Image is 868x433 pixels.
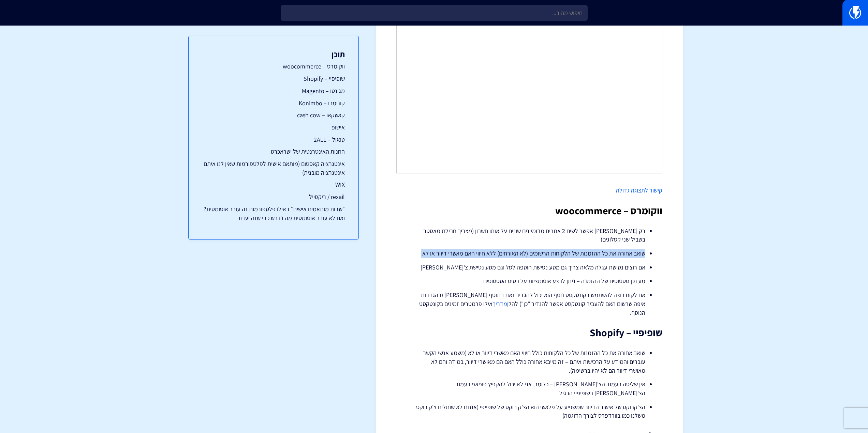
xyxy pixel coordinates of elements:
[202,50,345,59] h3: תוכן
[202,147,345,156] a: החנות האינטרנטית של ישראכרט
[492,300,507,308] a: מדריך
[202,111,345,120] a: קאשקאו – cash cow
[616,186,662,194] a: קישור לתצוגה גדולה
[413,227,645,244] li: רק [PERSON_NAME] אפשר לשים 2 אתרים מדומיינים שונים על אותו חשבון (מצריך חבילת מאסטר בשביל שני קטל...
[202,159,345,177] a: אינטגרציה קאסטום (מותאם אישית לפלטפורמות שאין לנו איתם אינטגרציה מובנית)
[202,87,345,95] a: מג'נטו – Magento
[281,5,588,21] input: חיפוש מהיר...
[413,263,645,272] li: אם רוצים נטישת עגלה מלאה צריך גם מסע נטישת הוספה לסל וגם מסע נטישת צ'[PERSON_NAME]
[413,277,645,285] li: מעדכן סטטוסים של ההזמנה – ניתן לבצע אוטומציות על בסיס הסטטוסים
[202,74,345,83] a: שופיפיי – Shopify
[413,291,645,317] li: אם לקוח רוצה להשתמש בקונטקסט נוסף הוא יכול להגדיר זאת בתוסף [PERSON_NAME] (בהגדרות איפה שרשום האם...
[202,135,345,144] a: טואול – 2ALL
[202,192,345,201] a: rexail / ריקסייל
[413,349,645,375] li: שואב אחורה את כל ההזמנות של כל הלקוחות כולל חיווי האם מאשרי דיוור או לא (משמע אנשי הקשר עוברים וה...
[202,62,345,71] a: ווקומרס – woocommerce
[202,205,345,222] a: ״שדות מותאמים אישית״ באילו פלטפורמות זה עובר אוטומטית? ואם לא עובר אוטומטית מה נדרש כדי שזה יעבור
[413,403,645,420] li: הצ'קבוקס של אישור הדיוור שמשפיע על פלאשי הוא הצ'ק בוקס של שופייפי (אנחנו לא שותלים צ'ק בוקס משלנו...
[202,180,345,189] a: WIX
[396,327,662,338] h2: שופיפיי – Shopify
[202,123,345,132] a: אישופ
[413,249,645,258] li: שואב אחורה את כל ההזמנות של הלקוחות הרשומים (לא האורחים) ללא חיווי האם מאשרי דיוור או לא
[413,380,645,397] li: אין שליטה בעמוד הצ'[PERSON_NAME] – כלומר, אני לא יכול להקפיץ פופאפ בעמוד הצ'[PERSON_NAME] בשופיפי...
[202,99,345,108] a: קונימבו – Konimbo
[555,204,662,217] span: ווקומרס – woocommerce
